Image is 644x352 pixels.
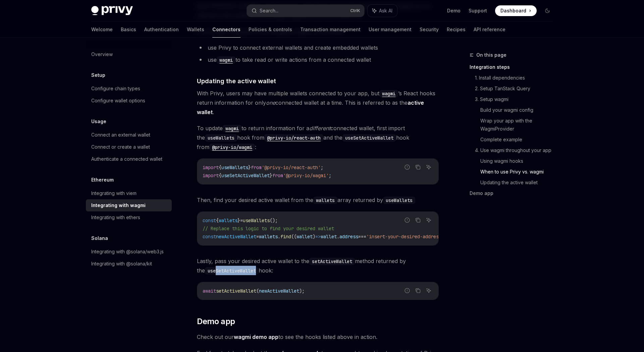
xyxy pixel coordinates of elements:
button: Search...CtrlK [247,5,364,17]
h5: Solana [91,234,108,242]
span: Ask AI [379,7,392,14]
span: Check out our to see the hooks listed above in action. [197,332,439,342]
div: Integrating with @solana/kit [91,260,152,268]
span: Lastly, pass your desired active wallet to the method returned by the hook: [197,256,439,275]
code: useSetActiveWallet [342,134,396,142]
div: Integrating with wagmi [91,201,146,209]
strong: active wallet [197,99,424,115]
a: Connect an external wallet [86,129,172,141]
span: const [203,234,216,240]
span: useWallets [221,164,248,170]
a: 4. Use wagmi throughout your app [475,145,558,156]
button: Copy the contents from the code block [414,163,422,171]
h5: Usage [91,117,106,125]
span: useWallets [243,217,270,223]
em: one [266,99,275,106]
a: Policies & controls [249,21,292,38]
span: import [203,164,219,170]
span: ; [321,164,323,170]
span: { [219,164,221,170]
span: = [256,234,259,240]
em: different [309,125,330,132]
span: wallets [219,217,237,223]
button: Ask AI [424,216,433,224]
span: To update to return information for a connected wallet, first import the hook from and the hook f... [197,123,439,152]
a: Welcome [91,21,113,38]
span: '@privy-io/react-auth' [262,164,321,170]
span: ; [329,172,331,179]
a: Configure wallet options [86,95,172,107]
a: 2. Setup TanStack Query [475,83,558,94]
span: find [280,234,291,240]
span: (); [270,217,278,223]
code: setActiveWallet [309,258,355,265]
div: Configure chain types [91,85,140,93]
code: useSetActiveWallet [205,267,259,274]
button: Toggle dark mode [542,5,553,16]
a: 1. Install dependencies [475,72,558,83]
span: } [237,217,240,223]
a: Integrating with @solana/web3.js [86,246,172,258]
a: Security [420,21,439,38]
span: } [248,164,251,170]
a: @privy-io/react-auth [264,134,323,141]
span: Updating the active wallet [197,77,276,86]
code: wallets [313,197,337,204]
code: @privy-io/wagmi [209,144,255,151]
a: Integrating with wagmi [86,199,172,211]
a: Basics [121,21,136,38]
a: Updating the active wallet [480,177,558,188]
a: @privy-io/wagmi [209,144,255,150]
span: '@privy-io/wagmi' [283,172,329,179]
div: Authenticate a connected wallet [91,155,162,163]
a: Authentication [144,21,179,38]
span: Demo app [197,316,235,327]
button: Ask AI [368,5,397,17]
code: wagmi [217,56,235,64]
a: Using wagmi hooks [480,156,558,166]
span: Dashboard [500,7,526,14]
code: wagmi [379,90,398,97]
div: Integrating with @solana/web3.js [91,248,164,256]
a: 3. Setup wagmi [475,94,558,105]
h5: Ethereum [91,176,114,184]
span: newActiveWallet [216,234,256,240]
code: useWallets [383,197,415,204]
code: @privy-io/react-auth [264,134,323,142]
span: 'insert-your-desired-address' [366,234,444,240]
button: Ask AI [424,163,433,171]
a: Integrating with @solana/kit [86,258,172,270]
h5: Setup [91,71,105,79]
span: { [216,217,219,223]
span: from [272,172,283,179]
span: => [315,234,321,240]
a: Support [469,7,487,14]
span: const [203,217,216,223]
a: Build your wagmi config [480,105,558,115]
div: Connect or create a wallet [91,143,150,151]
a: wagmi [223,125,241,132]
a: Transaction management [300,21,361,38]
span: useSetActiveWallet [221,172,270,179]
button: Report incorrect code [403,216,412,224]
span: } [270,172,272,179]
a: wagmi [217,56,235,63]
div: Integrating with ethers [91,213,140,221]
a: When to use Privy vs. wagmi [480,166,558,177]
a: Configure chain types [86,83,172,95]
span: ); [299,288,305,294]
a: API reference [474,21,505,38]
span: . [337,234,339,240]
span: setActiveWallet [216,288,256,294]
a: Wrap your app with the WagmiProvider [480,115,558,134]
a: Demo [447,7,461,14]
a: Integrating with ethers [86,211,172,223]
a: Dashboard [495,5,537,16]
a: Complete example [480,134,558,145]
button: Ask AI [424,286,433,295]
a: wagmi [379,90,398,97]
span: newActiveWallet [259,288,299,294]
code: wagmi [223,125,241,132]
a: Demo app [470,188,558,199]
span: await [203,288,216,294]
